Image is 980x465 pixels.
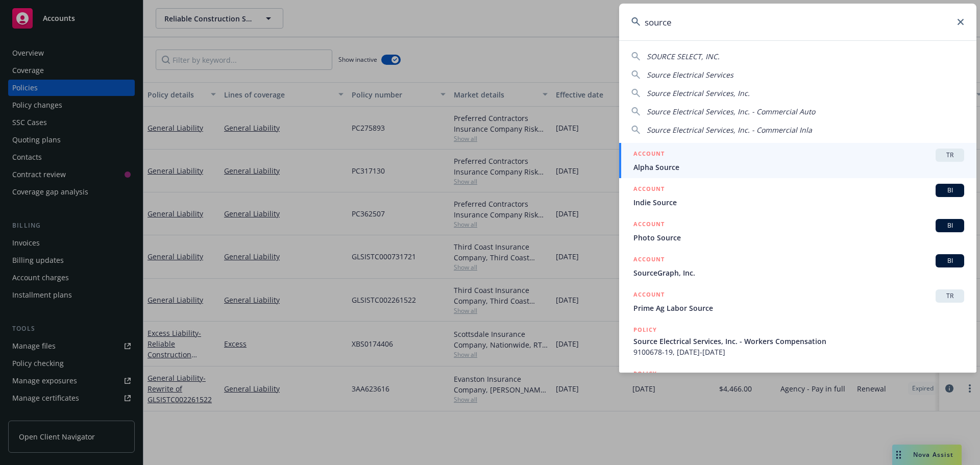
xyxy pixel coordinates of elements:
span: Source Electrical Services, Inc. [647,88,750,98]
a: ACCOUNTBIPhoto Source [619,213,976,249]
a: ACCOUNTTRAlpha Source [619,143,976,178]
span: BI [940,221,960,230]
h5: ACCOUNT [633,289,665,302]
span: TR [940,151,960,160]
input: Search... [619,4,976,40]
span: BI [940,256,960,265]
h5: ACCOUNT [633,184,665,196]
a: POLICY [619,363,976,407]
span: 9100678-19, [DATE]-[DATE] [633,347,964,357]
span: Photo Source [633,232,964,243]
h5: POLICY [633,325,657,335]
span: Source Electrical Services, Inc. - Commercial Inla [647,125,812,135]
span: TR [940,291,960,301]
h5: ACCOUNT [633,219,665,231]
a: ACCOUNTBISourceGraph, Inc. [619,249,976,284]
span: Prime Ag Labor Source [633,303,964,313]
span: Source Electrical Services, Inc. - Commercial Auto [647,107,815,116]
span: Source Electrical Services, Inc. - Workers Compensation [633,336,964,347]
span: Alpha Source [633,162,964,173]
span: BI [940,186,960,195]
span: Indie Source [633,197,964,208]
span: SOURCE SELECT, INC. [647,52,720,61]
a: ACCOUNTTRPrime Ag Labor Source [619,284,976,319]
h5: ACCOUNT [633,254,665,266]
span: SourceGraph, Inc. [633,267,964,278]
h5: ACCOUNT [633,149,665,161]
h5: POLICY [633,369,657,379]
a: ACCOUNTBIIndie Source [619,178,976,213]
span: Source Electrical Services [647,70,733,80]
a: POLICYSource Electrical Services, Inc. - Workers Compensation9100678-19, [DATE]-[DATE] [619,319,976,363]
